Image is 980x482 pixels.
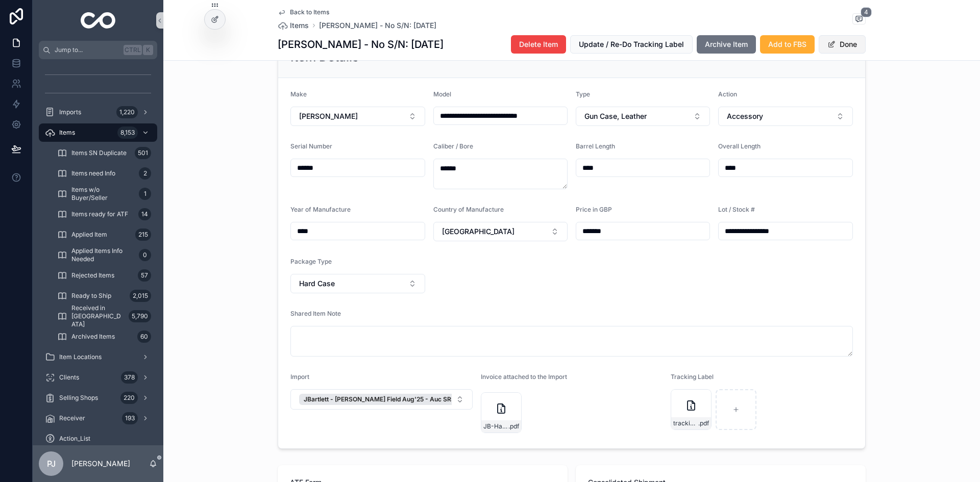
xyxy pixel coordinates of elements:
a: Receiver193 [39,409,157,427]
span: [GEOGRAPHIC_DATA] [442,226,514,237]
a: Action_List [39,429,157,448]
span: Serial Number [290,142,332,150]
button: Select Button [576,107,710,126]
span: .pdf [508,422,519,430]
div: 1 [139,188,151,200]
button: Jump to...CtrlK [39,41,157,59]
span: Lot / Stock # [718,206,755,213]
span: Hard Case [299,278,335,289]
button: Update / Re-Do Tracking Label [570,35,693,54]
a: Rejected Items57 [51,266,157,285]
span: Items SN Duplicate [71,149,127,157]
span: K [144,46,152,54]
a: Applied Item215 [51,225,157,244]
span: Action_List [59,435,90,443]
a: Items need Info2 [51,164,157,183]
div: 378 [121,371,138,384]
span: Archive Item [705,39,748,49]
a: Archived Items60 [51,327,157,346]
button: 4 [852,13,866,26]
span: Archived Items [71,333,115,341]
div: 220 [120,392,138,404]
img: App logo [81,12,116,29]
span: Items [290,20,309,31]
span: Year of Manufacture [290,206,351,213]
span: Type [576,90,590,98]
span: JB-Harperfield-Invoice [483,422,508,430]
span: Ready to Ship [71,292,111,300]
span: Make [290,90,307,98]
span: Ctrl [124,45,142,55]
div: 501 [135,147,151,159]
span: Delete Item [519,39,558,49]
span: Overall Length [718,142,761,150]
span: Caliber / Bore [433,142,473,150]
a: Items w/o Buyer/Seller1 [51,185,157,203]
div: 14 [138,208,151,220]
div: scrollable content [33,59,163,445]
span: Selling Shops [59,394,98,402]
span: tracking_label [673,419,698,427]
a: Selling Shops220 [39,389,157,407]
span: Applied Item [71,231,107,239]
span: Items w/o Buyer/Seller [71,186,135,202]
span: Shared Item Note [290,310,341,317]
span: Clients [59,373,79,382]
span: [PERSON_NAME] [299,111,358,121]
div: 0 [139,249,151,261]
button: Select Button [290,274,425,293]
div: 193 [122,412,138,424]
button: Add to FBS [760,35,815,54]
span: Invoice attached to the Import [481,373,567,380]
a: Back to Items [278,8,329,16]
div: 5,790 [129,310,151,322]
span: Items [59,129,75,137]
div: 2 [139,167,151,180]
span: Receiver [59,414,85,422]
span: Item Locations [59,353,102,361]
span: Imports [59,108,81,116]
span: Jump to... [55,46,119,54]
span: Import [290,373,309,380]
span: Gun Case, Leather [584,111,647,121]
button: Select Button [718,107,853,126]
span: Tracking Label [671,373,714,380]
span: Package Type [290,258,332,265]
a: Clients378 [39,368,157,387]
p: [PERSON_NAME] [71,459,130,469]
button: Unselect 5675 [299,394,495,405]
a: Items [278,20,309,31]
span: Applied Items Info Needed [71,247,135,263]
span: Items ready for ATF [71,210,128,218]
a: Applied Items Info Needed0 [51,246,157,264]
a: Ready to Ship2,015 [51,287,157,305]
a: Items8,153 [39,123,157,142]
span: Back to Items [290,8,329,16]
a: [PERSON_NAME] - No S/N: [DATE] [319,20,436,31]
span: PJ [47,458,56,470]
span: Add to FBS [768,39,806,49]
button: Archive Item [697,35,756,54]
span: Received in [GEOGRAPHIC_DATA] [71,304,125,328]
a: Imports1,220 [39,103,157,121]
button: Done [819,35,866,54]
a: Items SN Duplicate501 [51,144,157,162]
span: Update / Re-Do Tracking Label [579,39,684,49]
h1: [PERSON_NAME] - No S/N: [DATE] [278,37,444,52]
span: Action [718,90,737,98]
span: 4 [861,7,872,17]
div: 1,220 [116,106,138,118]
span: Rejected Items [71,271,114,280]
a: Items ready for ATF14 [51,205,157,223]
div: 57 [138,269,151,282]
button: Select Button [290,389,473,410]
a: Item Locations [39,348,157,366]
button: Select Button [433,222,568,241]
div: 8,153 [117,126,138,139]
span: Model [433,90,451,98]
a: Received in [GEOGRAPHIC_DATA]5,790 [51,307,157,325]
span: Items need Info [71,169,115,177]
span: .pdf [698,419,709,427]
span: Price in GBP [576,206,612,213]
